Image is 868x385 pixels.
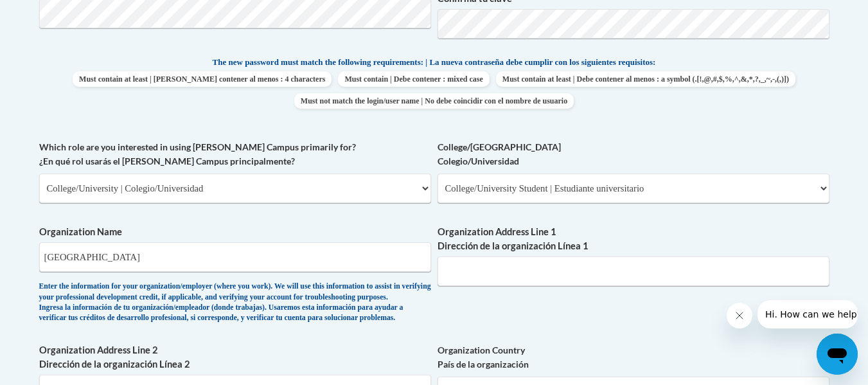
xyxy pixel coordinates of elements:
[727,303,752,328] iframe: Close message
[8,9,104,19] span: Hi. How can we help?
[39,242,431,272] input: Metadata input
[73,71,332,87] span: Must contain at least | [PERSON_NAME] contener al menos : 4 characters
[817,334,858,375] iframe: Button to launch messaging window
[496,71,795,87] span: Must contain at least | Debe contener al menos : a symbol (.[!,@,#,$,%,^,&,*,?,_,~,-,(,)])
[39,140,431,168] label: Which role are you interested in using [PERSON_NAME] Campus primarily for? ¿En qué rol usarás el ...
[438,343,829,372] label: Organization Country País de la organización
[757,300,858,328] iframe: Message from company
[438,225,829,253] label: Organization Address Line 1 Dirección de la organización Línea 1
[438,140,829,168] label: College/[GEOGRAPHIC_DATA] Colegio/Universidad
[438,256,829,286] input: Metadata input
[39,282,431,324] div: Enter the information for your organization/employer (where you work). We will use this informati...
[39,343,431,372] label: Organization Address Line 2 Dirección de la organización Línea 2
[213,57,656,68] span: The new password must match the following requirements: | La nueva contraseña debe cumplir con lo...
[39,225,431,239] label: Organization Name
[294,93,574,109] span: Must not match the login/user name | No debe coincidir con el nombre de usuario
[338,71,489,87] span: Must contain | Debe contener : mixed case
